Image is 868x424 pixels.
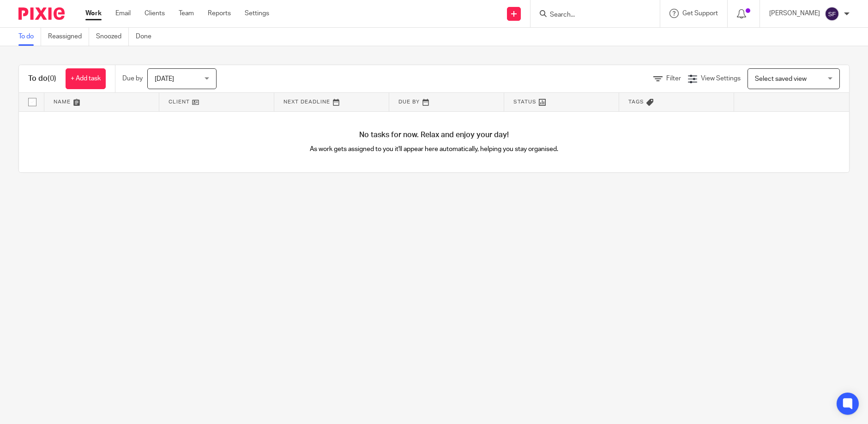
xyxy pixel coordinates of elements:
h4: No tasks for now. Relax and enjoy your day! [19,130,849,140]
h1: To do [28,74,56,84]
a: Reassigned [48,28,89,46]
span: Filter [666,75,681,82]
p: Due by [122,74,143,83]
a: + Add task [66,68,106,89]
span: Select saved view [755,76,807,82]
p: As work gets assigned to you it'll appear here automatically, helping you stay organised. [227,145,642,154]
span: Tags [628,99,644,104]
a: Clients [145,9,165,18]
span: Get Support [682,10,718,17]
span: View Settings [701,75,741,82]
a: Settings [245,9,269,18]
a: Team [179,9,194,18]
img: svg%3E [825,6,839,21]
p: [PERSON_NAME] [769,9,820,18]
a: Work [85,9,102,18]
span: [DATE] [155,76,174,82]
a: Snoozed [96,28,129,46]
input: Search [549,11,632,19]
a: Done [136,28,158,46]
img: Pixie [18,7,65,20]
a: Reports [208,9,231,18]
a: To do [18,28,41,46]
a: Email [115,9,131,18]
span: (0) [48,75,56,82]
